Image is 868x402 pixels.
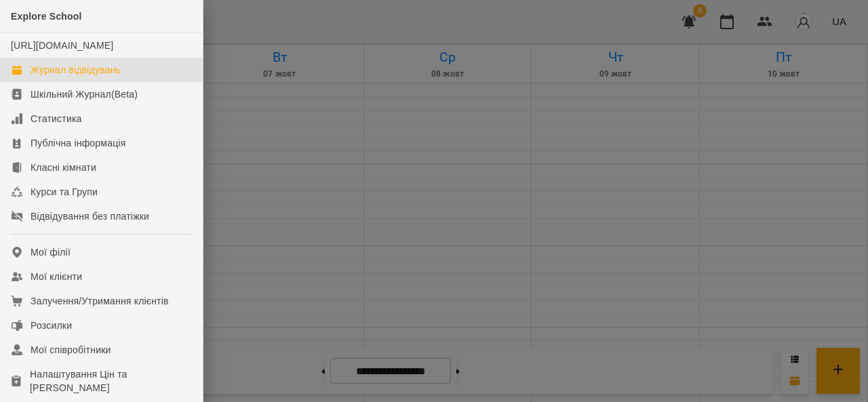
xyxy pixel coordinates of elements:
div: Статистика [31,112,82,125]
a: [URL][DOMAIN_NAME] [11,40,113,51]
div: Мої клієнти [31,270,82,283]
span: Explore School [11,11,82,22]
div: Публічна інформація [31,136,125,150]
div: Шкільний Журнал(Beta) [31,87,138,101]
div: Залучення/Утримання клієнтів [31,294,169,308]
div: Мої філії [31,245,71,259]
div: Налаштування Цін та [PERSON_NAME] [30,367,192,395]
div: Журнал відвідувань [31,63,121,77]
div: Курси та Групи [31,185,98,199]
div: Класні кімнати [31,161,96,174]
div: Мої співробітники [31,343,111,357]
div: Відвідування без платіжки [31,209,149,223]
div: Розсилки [31,319,72,332]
